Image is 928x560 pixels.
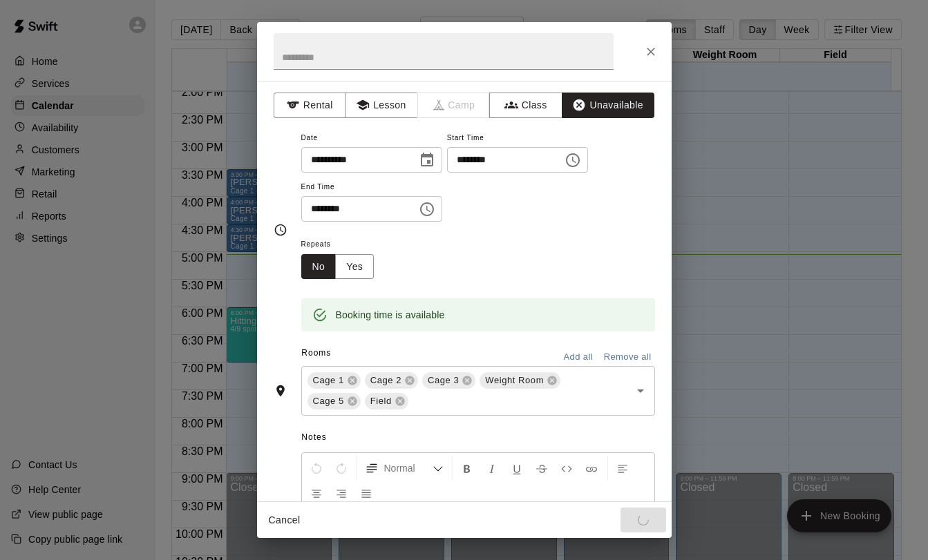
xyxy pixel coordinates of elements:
[301,235,386,254] span: Repeats
[335,254,374,280] button: Yes
[455,456,479,481] button: Format Bold
[305,481,328,505] button: Center Align
[307,393,361,409] div: Cage 5
[480,374,549,387] span: Weight Room
[305,456,328,481] button: Undo
[638,39,663,64] button: Close
[530,456,553,481] button: Format Strikethrough
[359,456,449,481] button: Formatting Options
[422,372,475,389] div: Cage 3
[489,93,562,118] button: Class
[301,178,442,197] span: End Time
[418,93,491,118] span: Camps can only be created in the Services page
[263,508,307,533] button: Cancel
[274,223,287,237] svg: Timing
[336,302,445,327] div: Booking time is available
[611,456,634,481] button: Left Align
[413,146,441,174] button: Choose date, selected date is Sep 17, 2025
[301,427,654,449] span: Notes
[274,93,346,118] button: Rental
[330,481,353,505] button: Right Align
[559,146,587,174] button: Choose time, selected time is 7:45 PM
[307,374,350,387] span: Cage 1
[301,254,375,280] div: outlined button group
[562,93,654,118] button: Unavailable
[307,372,361,389] div: Cage 1
[330,456,353,481] button: Redo
[365,374,407,387] span: Cage 2
[307,394,350,408] span: Cage 5
[365,372,418,389] div: Cage 2
[365,393,408,409] div: Field
[480,456,504,481] button: Format Italics
[555,456,578,481] button: Insert Code
[345,93,417,118] button: Lesson
[580,456,603,481] button: Insert Link
[631,381,650,400] button: Open
[480,372,560,389] div: Weight Room
[505,456,529,481] button: Format Underline
[301,129,442,148] span: Date
[301,348,331,358] span: Rooms
[354,481,378,505] button: Justify Align
[413,195,441,223] button: Choose time, selected time is 9:00 PM
[384,461,433,475] span: Normal
[365,394,397,408] span: Field
[422,374,464,387] span: Cage 3
[447,129,588,148] span: Start Time
[556,347,600,368] button: Add all
[274,384,287,398] svg: Rooms
[600,347,655,368] button: Remove all
[301,254,337,280] button: No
